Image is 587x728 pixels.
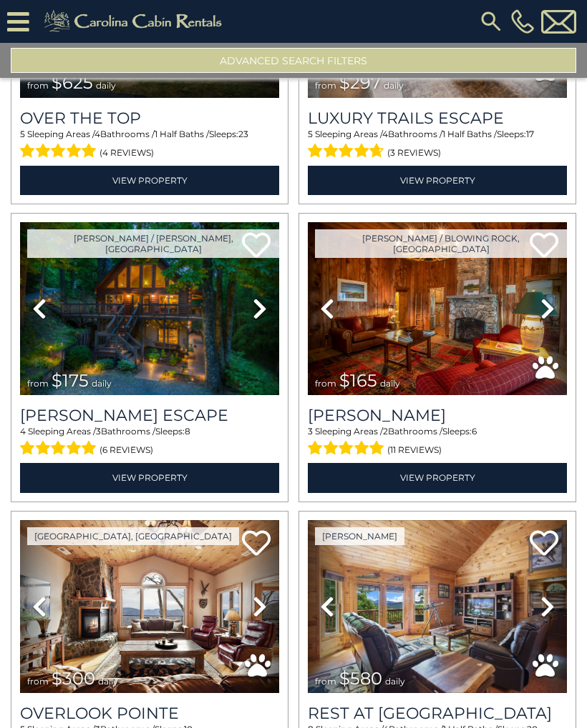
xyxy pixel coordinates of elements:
img: thumbnail_164747674.jpeg [308,520,567,694]
span: $580 [339,668,382,689]
a: [PERSON_NAME] / [PERSON_NAME], [GEOGRAPHIC_DATA] [27,229,279,258]
div: Sleeping Areas / Bathrooms / Sleeps: [20,425,279,459]
a: [PHONE_NUMBER] [508,9,538,34]
a: Luxury Trails Escape [308,109,567,128]
span: (11 reviews) [387,441,442,459]
img: Khaki-logo.png [37,7,234,36]
a: View Property [20,463,279,492]
span: $300 [52,668,95,689]
a: [PERSON_NAME] [308,406,567,425]
span: 4 [94,129,100,139]
span: 8 [185,426,190,437]
span: from [315,676,336,687]
a: [PERSON_NAME] [315,527,404,545]
span: from [27,676,49,687]
span: $175 [52,370,89,391]
span: 4 [20,426,26,437]
span: (4 reviews) [100,144,154,162]
div: Sleeping Areas / Bathrooms / Sleeps: [308,128,567,162]
a: Add to favorites [242,529,271,559]
span: daily [98,676,118,687]
span: 5 [308,129,313,139]
span: 1 Half Baths / [155,129,209,139]
span: 5 [20,129,25,139]
span: from [27,80,49,91]
img: search-regular.svg [478,9,504,34]
span: from [27,378,49,389]
span: $625 [52,72,93,93]
h3: Todd Escape [20,406,279,425]
span: 6 [472,426,477,437]
span: (6 reviews) [100,441,153,459]
div: Sleeping Areas / Bathrooms / Sleeps: [308,425,567,459]
span: 2 [383,426,388,437]
span: daily [92,378,112,389]
a: Add to favorites [530,529,558,559]
span: $165 [339,370,377,391]
span: 17 [526,129,534,139]
h3: Azalea Hill [308,406,567,425]
span: 4 [382,129,388,139]
span: (3 reviews) [387,144,441,162]
a: Over The Top [20,109,279,128]
span: 23 [238,129,248,139]
a: [PERSON_NAME] Escape [20,406,279,425]
span: daily [380,378,400,389]
span: daily [96,80,116,91]
span: 3 [96,426,101,437]
div: Sleeping Areas / Bathrooms / Sleeps: [20,128,279,162]
a: View Property [308,463,567,492]
a: [GEOGRAPHIC_DATA], [GEOGRAPHIC_DATA] [27,527,239,545]
span: from [315,80,336,91]
button: Advanced Search Filters [11,48,576,73]
img: thumbnail_163277857.jpeg [308,222,567,396]
a: View Property [20,166,279,195]
a: Rest at [GEOGRAPHIC_DATA] [308,704,567,723]
a: [PERSON_NAME] / Blowing Rock, [GEOGRAPHIC_DATA] [315,229,567,258]
span: daily [385,676,405,687]
span: daily [384,80,404,91]
span: 3 [308,426,313,437]
h3: Rest at Mountain Crest [308,704,567,723]
img: thumbnail_163477009.jpeg [20,520,279,694]
img: thumbnail_168627805.jpeg [20,222,279,396]
a: Overlook Pointe [20,704,279,723]
span: $297 [339,72,381,93]
span: 1 Half Baths / [442,129,497,139]
span: from [315,378,336,389]
a: View Property [308,166,567,195]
